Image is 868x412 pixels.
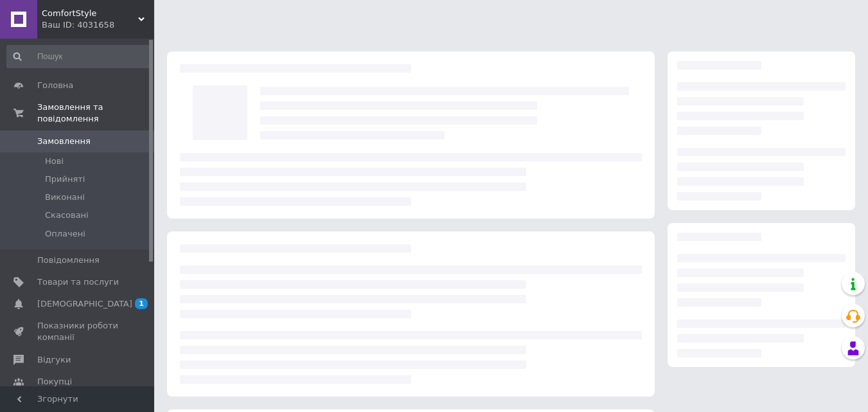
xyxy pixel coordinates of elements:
span: Оплачені [45,228,85,240]
input: Пошук [6,45,152,68]
span: Відгуки [37,354,71,366]
span: ComfortStyle [42,8,138,19]
span: [DEMOGRAPHIC_DATA] [37,298,132,310]
span: Показники роботи компанії [37,320,119,343]
span: Повідомлення [37,255,100,266]
span: Товари та послуги [37,276,119,288]
span: Головна [37,80,73,91]
span: Замовлення та повідомлення [37,102,154,125]
span: 1 [135,298,148,309]
span: Замовлення [37,136,91,147]
span: Прийняті [45,174,85,185]
span: Покупці [37,376,72,388]
span: Виконані [45,192,85,203]
div: Ваш ID: 4031658 [42,19,154,31]
span: Скасовані [45,210,89,221]
span: Нові [45,156,64,167]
